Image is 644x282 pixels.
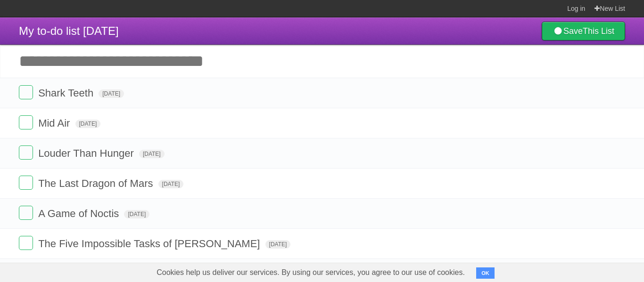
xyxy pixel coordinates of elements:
label: Done [19,206,33,220]
button: OK [476,267,495,279]
span: [DATE] [139,150,165,158]
span: [DATE] [265,240,291,249]
span: The Five Impossible Tasks of [PERSON_NAME] [38,238,262,250]
label: Done [19,176,33,190]
label: Done [19,145,33,160]
label: Done [19,236,33,250]
span: [DATE] [75,120,101,128]
label: Done [19,115,33,129]
b: This List [583,26,614,36]
a: SaveThis List [542,22,625,40]
span: My to-do list [DATE] [19,24,119,37]
label: Done [19,85,33,99]
span: [DATE] [124,210,149,218]
span: A Game of Noctis [38,208,121,219]
span: Mid Air [38,117,72,129]
span: Cookies help us deliver our services. By using our services, you agree to our use of cookies. [147,263,474,282]
span: [DATE] [99,89,124,98]
span: Louder Than Hunger [38,147,136,159]
span: The Last Dragon of Mars [38,177,155,189]
span: [DATE] [158,180,184,188]
span: Shark Teeth [38,87,96,99]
